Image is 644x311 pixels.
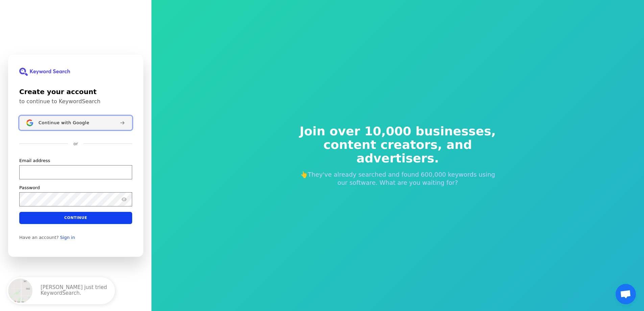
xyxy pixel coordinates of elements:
[19,116,132,130] button: Sign in with GoogleContinue with Google
[19,235,59,240] span: Have an account?
[19,184,40,191] label: Password
[39,120,89,125] span: Continue with Google
[19,212,132,224] button: Continue
[8,279,32,303] img: United States
[73,141,78,147] p: or
[19,87,132,97] h1: Create your account
[19,157,50,163] label: Email address
[60,235,75,240] a: Sign in
[41,285,108,297] p: [PERSON_NAME] just tried KeywordSearch.
[295,125,501,138] span: Join over 10,000 businesses,
[19,68,70,76] img: KeywordSearch
[120,195,128,203] button: Show password
[19,98,132,105] p: to continue to KeywordSearch
[26,119,33,126] img: Sign in with Google
[616,284,636,304] a: Open chat
[295,171,501,187] p: 👆They've already searched and found 600,000 keywords using our software. What are you waiting for?
[295,138,501,165] span: content creators, and advertisers.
